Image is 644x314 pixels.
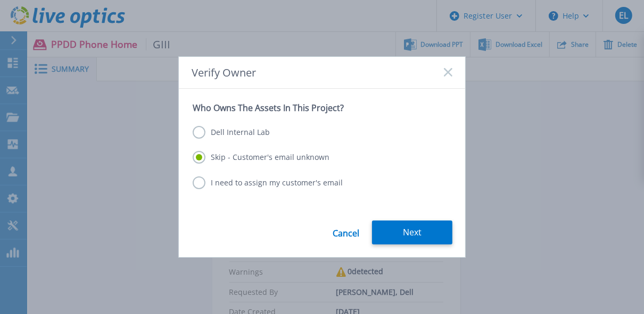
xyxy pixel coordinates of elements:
[193,176,343,189] label: I need to assign my customer's email
[333,220,359,244] a: Cancel
[372,220,452,244] button: Next
[193,151,329,164] label: Skip - Customer's email unknown
[192,66,256,79] span: Verify Owner
[193,126,270,139] label: Dell Internal Lab
[193,103,451,113] p: Who Owns The Assets In This Project?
